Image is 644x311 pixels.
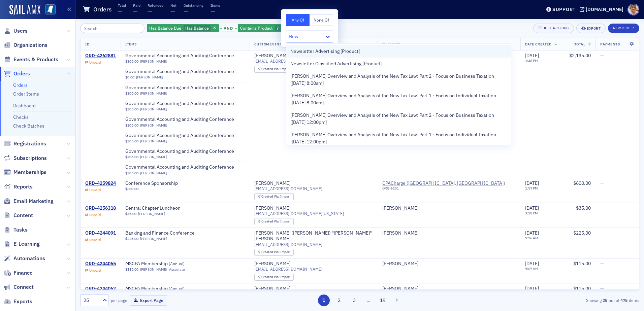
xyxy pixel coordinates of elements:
p: Refunded [148,3,163,8]
span: [DATE] [525,180,539,186]
a: Governmental Accounting and Auditing Conference [125,164,234,170]
span: — [600,230,604,236]
a: Governmental Accounting and Auditing Conference [125,101,234,107]
span: Automations [13,255,45,262]
button: 1 [318,295,330,306]
div: Created Via: Import [254,218,294,225]
span: $305.00 [125,171,138,175]
button: and [220,26,237,31]
span: [DATE] [525,53,539,59]
span: and [222,26,235,31]
div: Import [261,67,290,71]
a: Governmental Accounting and Auditing Conference [125,85,234,91]
a: ORD-4259824 [85,180,116,186]
a: ORD-4244062 [85,286,116,292]
span: $35.00 [125,212,136,216]
a: Check Batches [13,123,44,129]
div: [PERSON_NAME] ([PERSON_NAME]) "[PERSON_NAME]" [PERSON_NAME] [254,230,373,242]
span: — [133,8,138,15]
span: — [600,180,604,186]
img: SailAMX [45,4,56,15]
a: Checks [13,114,29,120]
div: Unpaid [89,213,101,217]
div: Unpaid [89,60,101,65]
a: [PERSON_NAME] [382,230,418,236]
span: Governmental Accounting and Auditing Conference [125,53,234,59]
span: — [600,261,604,267]
a: [PERSON_NAME] [254,261,290,267]
span: Total [574,42,585,46]
span: Has Balance [185,25,209,31]
button: None Of [310,14,333,26]
span: Tasks [13,226,28,234]
p: Paid [133,3,140,8]
a: ORD-4244065 [85,261,116,267]
button: New Order [608,24,639,33]
span: Orders [13,70,30,77]
a: Governmental Accounting and Auditing Conference [125,133,234,139]
button: 19 [377,295,389,306]
a: Governmental Accounting and Auditing Conference [125,148,234,154]
span: Reports [13,183,33,191]
a: Subscriptions [4,154,47,162]
span: [PERSON_NAME] Overview and Analysis of the New Tax Law: Part 1 - Focus on Individual Taxation [[D... [290,131,507,145]
span: Newsletter Advertising [Product] [290,48,360,55]
span: Connect [13,283,34,291]
div: Associate [169,267,185,272]
span: Emily Newton [382,286,516,292]
button: 2 [333,295,345,306]
span: … [364,297,373,303]
a: [PERSON_NAME] [382,261,418,267]
div: ORD-4262881 [85,53,116,59]
span: $305.00 [125,91,138,96]
a: Registrations [4,140,46,147]
span: $35.00 [576,205,591,211]
div: Created Via: Import [254,193,294,200]
span: [PERSON_NAME] Overview and Analysis of the New Tax Law: Part 2 - Focus on Business Taxation [[DAT... [290,73,507,87]
span: Organizations [13,41,47,49]
span: — [600,53,604,59]
span: Exports [13,298,32,305]
span: Customer Info [254,42,284,46]
a: [PERSON_NAME] [140,237,167,241]
a: Organizations [4,41,47,49]
span: — [148,8,152,15]
span: $305.00 [125,107,138,111]
span: Invoicee [382,42,400,46]
div: Showing out of items [458,297,639,303]
span: Emily Newton [382,261,516,267]
span: — [600,285,604,291]
a: MSCPA Membership (Annual) [125,261,210,267]
a: [PERSON_NAME] [140,123,167,128]
p: Total [118,3,126,8]
a: Memberships [4,169,46,176]
span: Events & Products [13,56,58,63]
strong: 475 [619,297,629,303]
button: [DOMAIN_NAME] [580,7,626,12]
a: Banking and Finance Conference [125,230,210,236]
span: $305.00 [125,123,138,128]
a: [PERSON_NAME] [140,107,167,111]
div: ORD-4256318 [85,205,116,211]
span: Central Chapter Luncheon [125,205,210,211]
div: Import [261,250,290,254]
label: per page [111,297,127,303]
a: [PERSON_NAME] [254,180,290,186]
a: E-Learning [4,240,40,248]
span: CPACharge (Austin, TX) [382,180,516,193]
span: Newsletter Classified Advertising [Product] [290,60,382,67]
div: Created Via: Import [254,66,294,73]
span: MSCPA Membership [125,261,210,267]
a: ORD-4244091 [85,230,116,236]
span: Bill Felder [382,230,516,236]
img: SailAMX [9,5,40,15]
span: — [211,8,215,15]
span: Created Via : [261,275,280,279]
div: [PERSON_NAME] [254,53,290,59]
span: Registrations [13,140,46,147]
time: 1:59 PM [525,186,538,191]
